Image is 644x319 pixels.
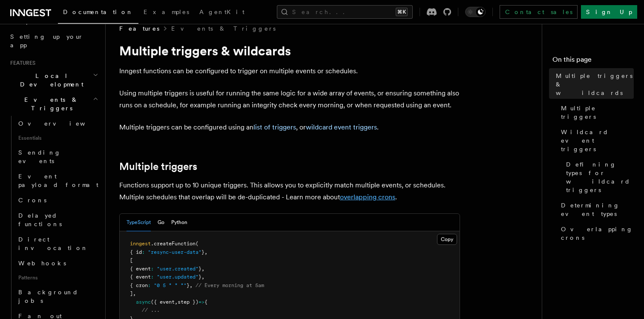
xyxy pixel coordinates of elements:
[15,145,100,169] a: Sending events
[558,198,634,221] a: Determining event types
[144,9,189,15] span: Examples
[7,60,35,66] span: Features
[277,5,413,19] button: Search...⌘K
[142,307,160,313] span: // ...
[561,104,634,121] span: Multiple triggers
[15,193,100,208] a: Crons
[18,212,62,227] span: Delayed functions
[18,260,66,267] span: Webhooks
[552,68,634,101] a: Multiple triggers & wildcards
[15,131,100,145] span: Essentials
[396,8,408,16] kbd: ⌘K
[138,3,194,23] a: Examples
[465,7,486,17] button: Toggle dark mode
[7,68,100,92] button: Local Development
[558,101,634,124] a: Multiple triggers
[15,116,100,131] a: Overview
[15,208,100,232] a: Delayed functions
[561,201,634,218] span: Determining event types
[556,72,634,97] span: Multiple triggers & wildcards
[558,221,634,245] a: Overlapping crons
[7,95,93,112] span: Events & Triggers
[58,3,138,24] a: Documentation
[199,9,244,15] span: AgentKit
[18,173,98,188] span: Event payload format
[18,197,46,204] span: Crons
[18,236,88,251] span: Direct invocation
[63,9,133,15] span: Documentation
[7,92,100,116] button: Events & Triggers
[15,271,100,285] span: Patterns
[563,157,634,198] a: Defining types for wildcard triggers
[15,169,100,193] a: Event payload format
[15,285,100,308] a: Background jobs
[7,72,93,89] span: Local Development
[15,232,100,256] a: Direct invocation
[561,225,634,242] span: Overlapping crons
[581,5,637,19] a: Sign Up
[500,5,578,19] a: Contact sales
[10,33,83,49] span: Setting up your app
[15,256,100,271] a: Webhooks
[7,29,100,53] a: Setting up your app
[552,55,634,68] h4: On this page
[18,289,78,304] span: Background jobs
[18,149,61,164] span: Sending events
[558,124,634,157] a: Wildcard event triggers
[566,160,634,194] span: Defining types for wildcard triggers
[194,3,250,23] a: AgentKit
[18,120,106,127] span: Overview
[561,128,634,153] span: Wildcard event triggers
